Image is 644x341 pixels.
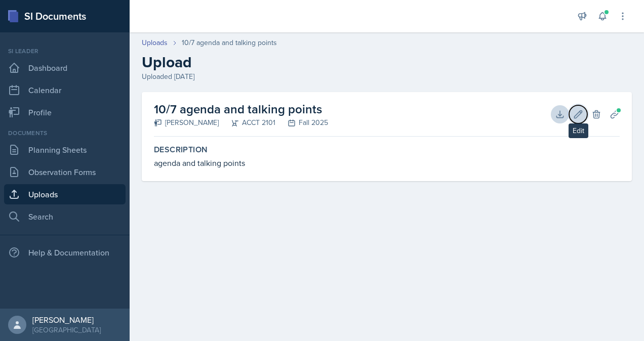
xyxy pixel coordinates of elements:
[142,71,632,82] div: Uploaded [DATE]
[4,162,126,182] a: Observation Forms
[4,184,126,204] a: Uploads
[275,117,328,128] div: Fall 2025
[4,140,126,160] a: Planning Sheets
[142,53,632,71] h2: Upload
[142,37,168,48] a: Uploads
[4,80,126,100] a: Calendar
[32,325,101,335] div: [GEOGRAPHIC_DATA]
[4,206,126,227] a: Search
[154,100,328,118] h2: 10/7 agenda and talking points
[32,315,101,325] div: [PERSON_NAME]
[154,117,219,128] div: [PERSON_NAME]
[4,102,126,122] a: Profile
[219,117,275,128] div: ACCT 2101
[4,129,126,138] div: Documents
[4,58,126,78] a: Dashboard
[4,242,126,263] div: Help & Documentation
[4,47,126,56] div: Si leader
[182,37,277,48] div: 10/7 agenda and talking points
[154,145,620,155] label: Description
[569,105,587,123] button: Edit
[154,157,620,169] div: agenda and talking points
